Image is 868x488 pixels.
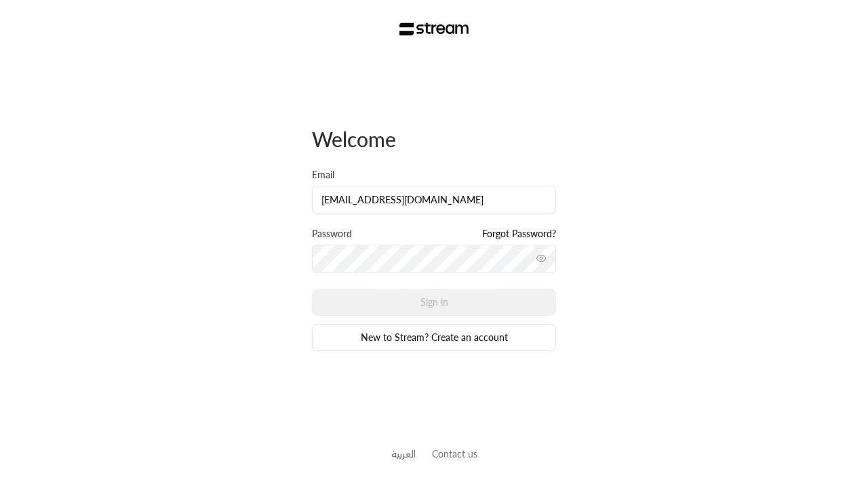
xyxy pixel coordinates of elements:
[399,22,469,36] img: Stream Logo
[482,227,556,241] a: Forgot Password?
[312,168,334,182] label: Email
[312,324,556,351] a: New to Stream? Create an account
[312,227,352,241] label: Password
[312,127,396,151] span: Welcome
[432,447,477,461] button: Contact us
[432,448,477,460] a: Contact us
[530,247,552,269] button: toggle password visibility
[391,441,416,466] a: العربية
